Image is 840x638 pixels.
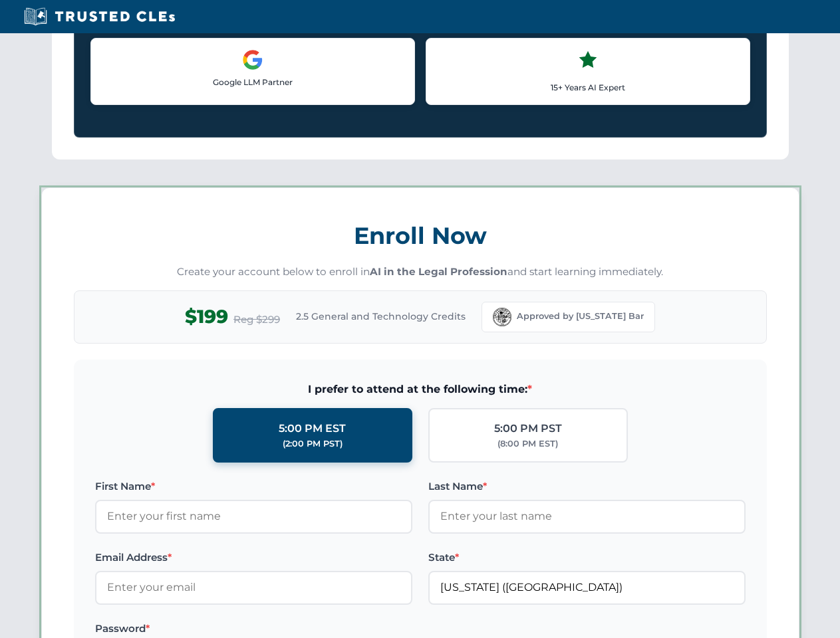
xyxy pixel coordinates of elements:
div: (2:00 PM PST) [283,437,343,451]
label: Password [95,621,412,637]
input: Enter your last name [428,500,746,533]
h3: Enroll Now [74,215,767,257]
span: I prefer to attend at the following time: [95,381,746,398]
p: Create your account below to enroll in and start learning immediately. [74,265,767,280]
input: Florida (FL) [428,571,746,604]
span: Reg $299 [233,312,280,328]
label: Email Address [95,550,412,566]
div: (8:00 PM EST) [497,437,558,451]
div: 5:00 PM EST [279,420,346,437]
p: 15+ Years AI Expert [437,81,739,94]
strong: AI in the Legal Profession [370,265,507,278]
img: Trusted CLEs [20,7,179,27]
p: Google LLM Partner [102,76,404,88]
input: Enter your first name [95,500,412,533]
label: State [428,550,746,566]
span: 2.5 General and Technology Credits [296,309,466,324]
label: Last Name [428,478,746,494]
img: Google [242,49,263,70]
span: $199 [185,302,228,332]
label: First Name [95,478,412,494]
img: Florida Bar [493,308,511,326]
input: Enter your email [95,571,412,604]
span: Approved by [US_STATE] Bar [517,310,644,323]
div: 5:00 PM PST [494,420,562,437]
